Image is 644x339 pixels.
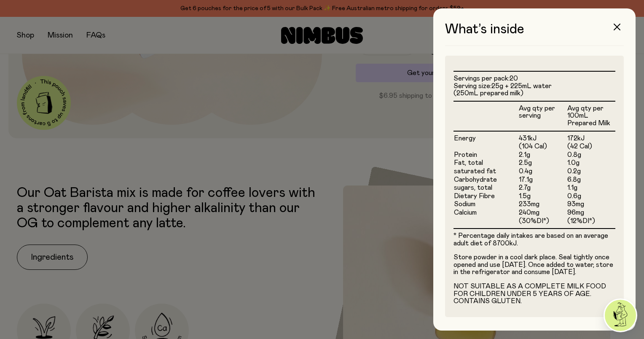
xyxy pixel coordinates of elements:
[567,151,615,159] td: 0.8g
[510,75,518,82] span: 20
[567,209,615,217] td: 96mg
[567,143,615,151] td: (42 Cal)
[453,254,615,276] p: Store powder in a cool dark place. Seal tightly once opened and use [DATE]. Once added to water, ...
[454,159,483,166] span: Fat, total
[518,184,567,192] td: 2.7g
[454,209,477,216] span: Calcium
[453,83,552,97] span: 25g + 225mL water (250mL prepared milk)
[518,159,567,167] td: 2.5g
[453,232,615,247] p: * Percentage daily intakes are based on an average adult diet of 8700kJ.
[567,167,615,176] td: 0.2g
[567,176,615,184] td: 6.8g
[454,184,492,191] span: sugars, total
[567,192,615,201] td: 0.6g
[453,83,615,97] li: Serving size:
[454,193,495,199] span: Dietary Fibre
[567,184,615,192] td: 1.1g
[518,176,567,184] td: 17.1g
[567,200,615,209] td: 93mg
[445,22,624,46] h3: What’s inside
[567,217,615,229] td: (12%DI*)
[518,143,567,151] td: (104 Cal)
[454,135,476,142] span: Energy
[454,176,497,183] span: Carbohydrate
[518,131,567,143] td: 431kJ
[453,75,615,83] li: Servings per pack:
[454,201,475,207] span: Sodium
[518,200,567,209] td: 233mg
[567,159,615,167] td: 1.0g
[518,192,567,201] td: 1.5g
[454,168,496,175] span: saturated fat
[567,101,615,131] th: Avg qty per 100mL Prepared Milk
[518,217,567,229] td: (30%DI*)
[454,151,477,158] span: Protein
[453,283,615,305] p: NOT SUITABLE AS A COMPLETE MILK FOOD FOR CHILDREN UNDER 5 YEARS OF AGE. CONTAINS GLUTEN.
[605,300,636,331] img: agent
[518,101,567,131] th: Avg qty per serving
[518,167,567,176] td: 0.4g
[567,131,615,143] td: 172kJ
[518,151,567,159] td: 2.1g
[518,209,567,217] td: 240mg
